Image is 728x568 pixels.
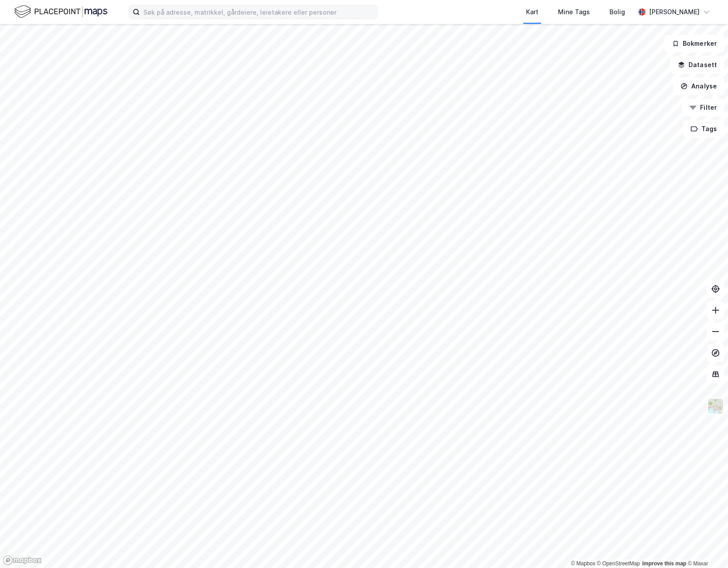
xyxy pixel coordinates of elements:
[140,5,377,19] input: Søk på adresse, matrikkel, gårdeiere, leietakere eller personer
[526,7,538,17] div: Kart
[609,7,625,17] div: Bolig
[649,7,700,17] div: [PERSON_NAME]
[684,525,728,568] iframe: Chat Widget
[14,4,107,20] img: logo.f888ab2527a4732fd821a326f86c7f29.svg
[558,7,590,17] div: Mine Tags
[684,525,728,568] div: Kontrollprogram for chat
